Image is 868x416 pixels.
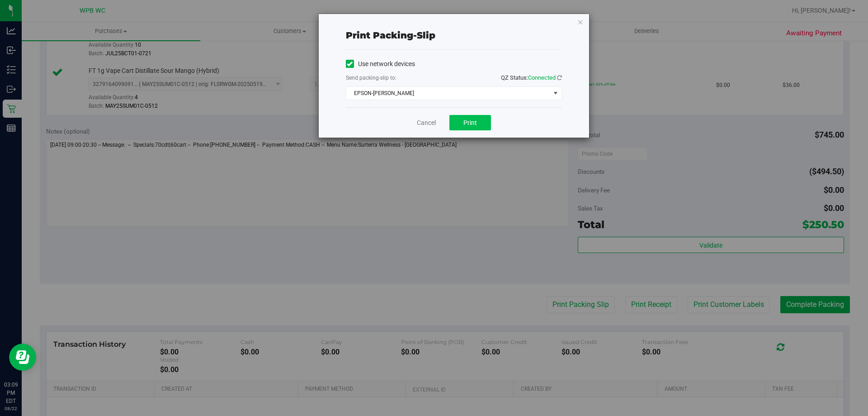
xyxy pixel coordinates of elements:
span: Print [463,119,477,126]
label: Send packing-slip to: [346,74,396,82]
span: Print packing-slip [346,30,435,41]
label: Use network devices [346,59,415,69]
span: select [550,87,561,100]
span: EPSON-[PERSON_NAME] [346,87,550,100]
button: Print [449,115,491,130]
a: Cancel [417,118,436,128]
span: Connected [528,74,556,81]
span: QZ Status: [501,74,562,81]
iframe: Resource center [9,344,36,371]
